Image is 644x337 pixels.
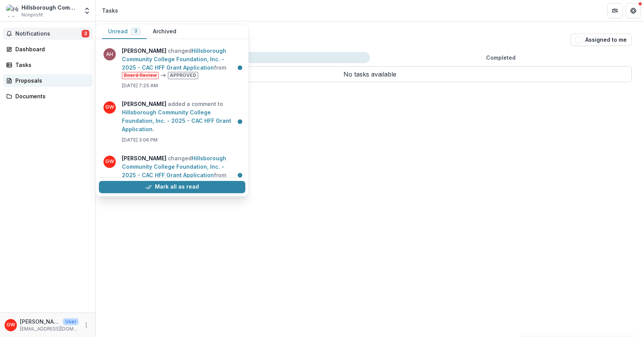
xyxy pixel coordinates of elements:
[570,34,632,46] button: Assigned to me
[3,74,92,87] a: Proposals
[82,3,92,18] button: Open entity switcher
[6,5,18,17] img: Hillsborough Community College Foundation, Inc.
[63,318,79,325] p: User
[122,47,241,79] p: changed from
[99,181,245,193] button: Mark all as read
[3,59,92,71] a: Tasks
[626,3,641,18] button: Get Help
[108,66,632,82] p: No tasks available
[122,109,231,132] a: Hillsborough Community College Foundation, Inc. - 2025 - CAC HFF Grant Application
[20,326,79,332] p: [EMAIL_ADDRESS][DOMAIN_NAME]
[15,31,82,37] span: Notifications
[102,24,147,39] button: Unread
[122,155,226,178] a: Hillsborough Community College Foundation, Inc. - 2025 - CAC HFF Grant Application
[102,7,118,15] div: Tasks
[99,5,121,16] nav: breadcrumb
[20,317,60,326] p: [PERSON_NAME]
[3,90,92,103] a: Documents
[607,3,623,18] button: Partners
[122,47,226,71] a: Hillsborough Community College Foundation, Inc. - 2025 - CAC HFF Grant Application
[3,28,92,40] button: Notifications3
[15,92,86,100] div: Documents
[15,61,86,69] div: Tasks
[134,28,137,34] span: 3
[147,24,182,39] button: Archived
[15,77,86,85] div: Proposals
[21,3,79,11] div: Hillsborough Community College Foundation, Inc.
[122,154,241,187] p: changed from
[15,45,86,53] div: Dashboard
[82,321,91,330] button: More
[370,52,632,63] button: Completed
[7,322,15,327] div: Garrett Weddle
[82,30,89,37] span: 3
[122,100,241,133] p: added a comment to .
[21,11,43,18] span: Nonprofit
[3,43,92,55] a: Dashboard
